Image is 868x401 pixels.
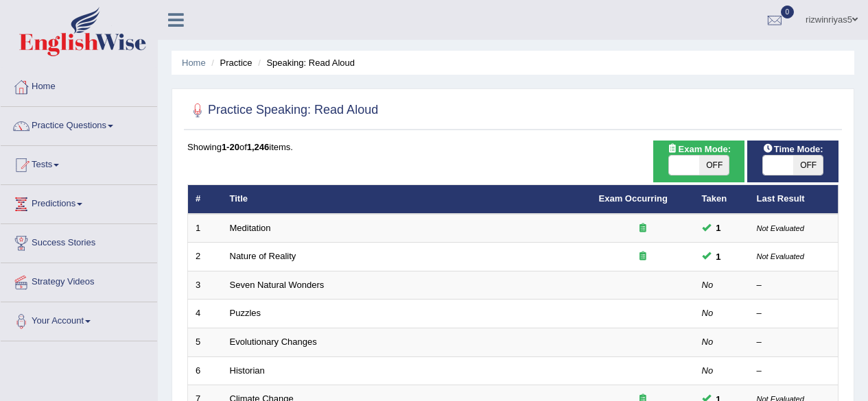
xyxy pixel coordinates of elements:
[1,224,157,258] a: Success Stories
[1,263,157,297] a: Strategy Videos
[230,365,265,376] a: Historian
[188,356,222,385] td: 6
[758,142,829,156] span: Time Mode:
[702,365,714,376] em: No
[757,336,831,349] div: –
[1,107,157,141] a: Practice Questions
[699,156,729,175] span: OFF
[1,68,157,102] a: Home
[230,337,317,347] a: Evolutionary Changes
[230,223,271,233] a: Meditation
[599,250,687,263] div: Exam occurring question
[694,185,749,214] th: Taken
[222,142,239,152] b: 1-20
[711,250,727,264] span: You cannot take this question anymore
[653,141,744,182] div: Show exams occurring in exams
[187,141,838,154] div: Showing of items.
[247,142,270,152] b: 1,246
[757,279,831,292] div: –
[702,308,714,318] em: No
[230,308,261,318] a: Puzzles
[757,252,804,260] small: Not Evaluated
[188,214,222,243] td: 1
[208,56,252,69] li: Practice
[187,100,378,121] h2: Practice Speaking: Read Aloud
[222,185,591,214] th: Title
[599,222,687,235] div: Exam occurring question
[749,185,838,214] th: Last Result
[702,280,714,290] em: No
[793,156,823,175] span: OFF
[702,337,714,347] em: No
[188,328,222,357] td: 5
[1,146,157,180] a: Tests
[599,193,668,204] a: Exam Occurring
[188,271,222,300] td: 3
[188,243,222,271] td: 2
[188,185,222,214] th: #
[757,307,831,320] div: –
[230,251,296,261] a: Nature of Reality
[757,224,804,232] small: Not Evaluated
[1,302,157,337] a: Your Account
[1,185,157,219] a: Predictions
[757,365,831,378] div: –
[188,300,222,328] td: 4
[182,58,206,68] a: Home
[781,5,795,19] span: 0
[255,56,355,69] li: Speaking: Read Aloud
[711,221,727,235] span: You cannot take this question anymore
[230,280,325,290] a: Seven Natural Wonders
[662,142,736,156] span: Exam Mode:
